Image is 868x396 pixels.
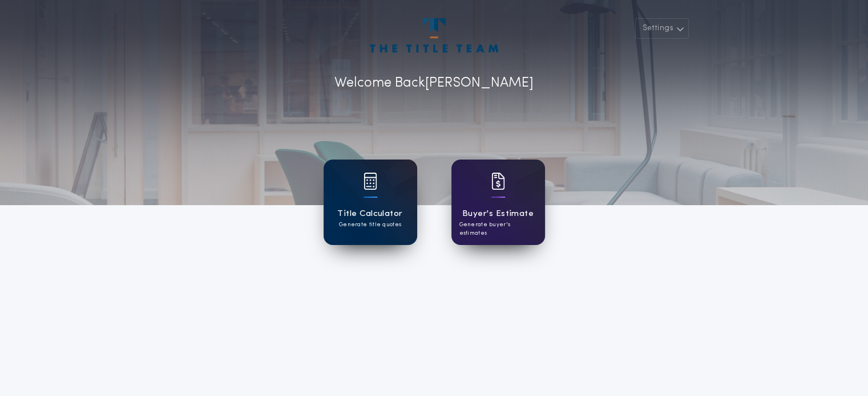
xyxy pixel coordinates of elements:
p: Generate title quotes [339,221,401,229]
button: Settings [635,18,689,39]
p: Generate buyer's estimates [459,221,537,238]
img: card icon [491,173,505,190]
img: account-logo [370,18,498,52]
a: card iconTitle CalculatorGenerate title quotes [324,160,417,245]
img: card icon [364,173,377,190]
h1: Buyer's Estimate [462,207,534,221]
h1: Title Calculator [337,207,402,221]
a: card iconBuyer's EstimateGenerate buyer's estimates [451,160,545,245]
p: Welcome Back [PERSON_NAME] [334,73,534,93]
